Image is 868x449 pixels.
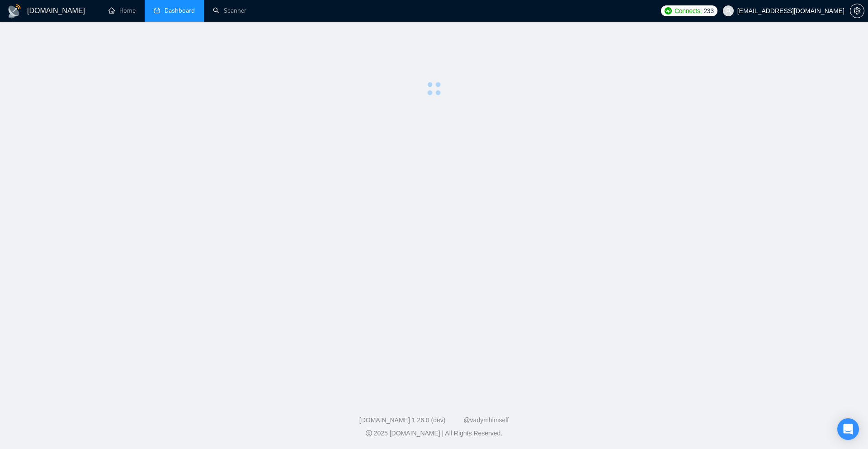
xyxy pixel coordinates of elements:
button: setting [850,4,864,18]
a: searchScanner [213,7,246,14]
a: homeHome [108,7,136,14]
a: setting [850,7,864,14]
div: Open Intercom Messenger [837,418,859,440]
img: upwork-logo.png [665,7,672,14]
div: 2025 [DOMAIN_NAME] | All Rights Reserved. [7,429,861,438]
span: user [725,8,731,14]
img: logo [7,4,22,19]
a: @vadymhimself [463,416,509,424]
span: setting [850,7,864,14]
a: [DOMAIN_NAME] 1.26.0 (dev) [359,416,446,424]
span: 233 [703,6,713,16]
span: Dashboard [165,7,195,14]
span: Connects: [675,6,702,16]
span: copyright [366,430,372,436]
span: dashboard [154,7,160,14]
